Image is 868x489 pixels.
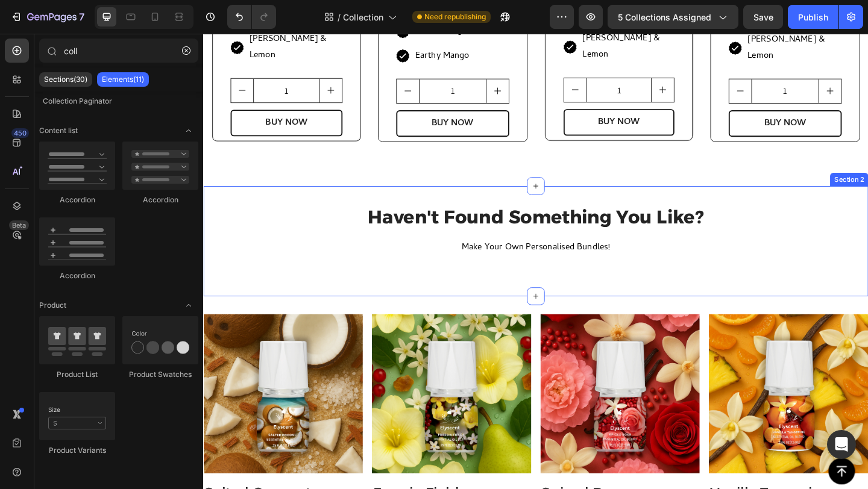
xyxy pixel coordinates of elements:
[11,128,29,138] div: 450
[424,11,486,22] span: Need republishing
[203,34,868,489] iframe: Design area
[608,5,738,29] button: 5 collections assigned
[122,369,198,380] div: Product Swatches
[210,49,234,75] button: decrement
[429,89,475,104] div: BUY NOW
[127,49,151,75] button: increment
[572,49,596,75] button: decrement
[417,48,488,74] input: quantity
[550,305,723,478] a: Vanilla Tangerine
[39,96,115,107] div: Collection Paginator
[827,430,856,459] div: Open Intercom Messenger
[39,125,78,136] span: Content list
[227,5,276,29] div: Undo/Redo
[366,305,540,478] a: Spiced Rose
[30,83,151,111] button: BUY NOW
[338,11,341,23] span: /
[596,49,669,75] input: quantity
[102,75,144,84] p: Elements(11)
[788,5,838,29] button: Publish
[670,49,694,75] button: increment
[798,11,828,23] div: Publish
[44,75,87,84] p: Sections(30)
[39,445,115,456] div: Product Variants
[122,195,198,205] div: Accordion
[30,49,54,75] button: decrement
[571,83,694,112] button: BUY NOW
[230,16,289,33] p: Earthy Mango
[9,220,29,230] div: Beta
[610,90,656,105] div: BUY NOW
[248,90,294,105] div: BUY NOW
[39,369,115,380] div: Product List
[392,48,417,74] button: decrement
[68,90,113,104] div: BUY NOW
[179,296,198,315] span: Toggle open
[39,39,198,63] input: Search Sections & Elements
[210,83,333,112] button: BUY NOW
[618,11,711,23] span: 5 collections assigned
[743,5,783,29] button: Save
[183,305,357,478] a: Freesia Fields
[234,49,307,75] input: quantity
[79,10,84,24] p: 7
[39,195,115,205] div: Accordion
[684,153,721,164] div: Section 2
[488,48,512,74] button: increment
[753,12,773,22] span: Save
[5,5,90,29] button: 7
[308,49,332,75] button: increment
[39,270,115,281] div: Accordion
[179,121,198,140] span: Toggle open
[392,82,512,111] button: BUY NOW
[54,49,127,75] input: quantity
[343,11,383,23] span: Collection
[39,300,66,311] span: Product
[1,224,722,241] p: Make Your Own Personalised Bundles!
